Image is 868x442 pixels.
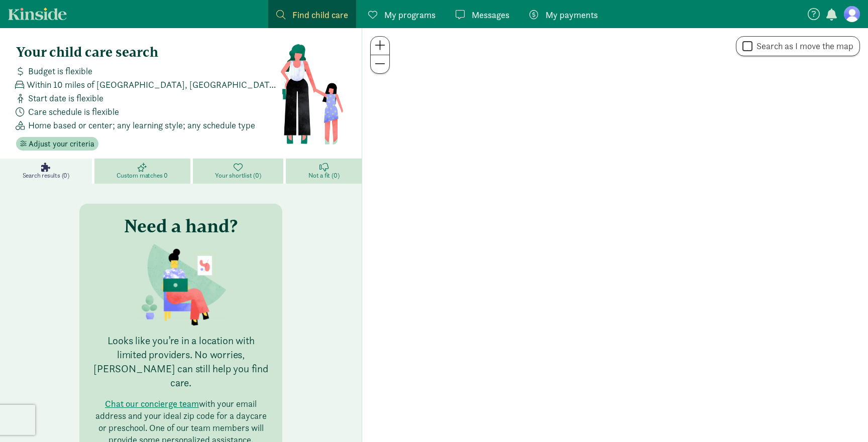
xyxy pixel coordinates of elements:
[105,398,199,410] button: Chat our concierge team
[472,8,509,22] span: Messages
[117,172,168,180] span: Custom matches 0
[16,44,280,60] h4: Your child care search
[91,334,270,390] p: Looks like you’re in a location with limited providers. No worries, [PERSON_NAME] can still help ...
[29,138,94,150] span: Adjust your criteria
[23,172,69,180] span: Search results (0)
[292,8,348,22] span: Find child care
[27,78,280,91] span: Within 10 miles of [GEOGRAPHIC_DATA], [GEOGRAPHIC_DATA] 98199
[124,216,238,236] h3: Need a hand?
[28,91,103,105] span: Start date is flexible
[8,8,67,20] a: Kinside
[308,172,339,180] span: Not a fit (0)
[28,64,92,78] span: Budget is flexible
[28,105,119,118] span: Care schedule is flexible
[752,40,853,52] label: Search as I move the map
[16,137,98,151] button: Adjust your criteria
[215,172,261,180] span: Your shortlist (0)
[546,8,598,22] span: My payments
[384,8,436,22] span: My programs
[28,118,255,132] span: Home based or center; any learning style; any schedule type
[286,159,362,184] a: Not a fit (0)
[94,159,193,184] a: Custom matches 0
[193,159,286,184] a: Your shortlist (0)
